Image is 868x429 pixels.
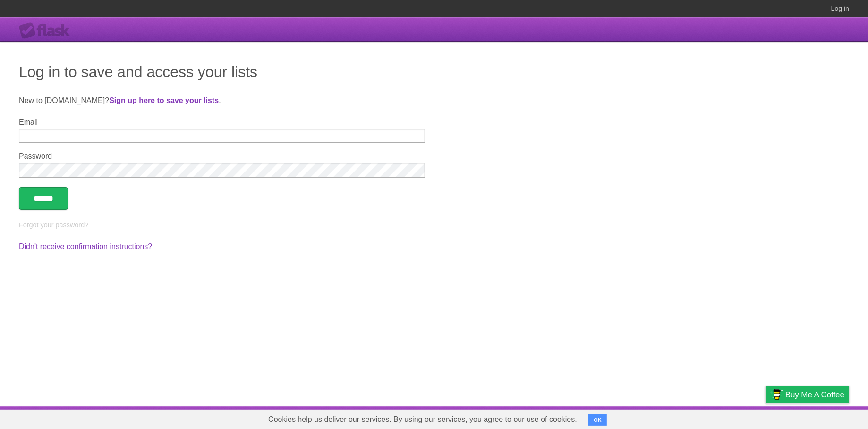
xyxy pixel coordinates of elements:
label: Email [19,118,425,127]
a: Suggest a feature [790,409,849,427]
img: Buy me a coffee [770,386,783,403]
span: Buy me a coffee [785,386,844,403]
a: Sign up here to save your lists [109,96,219,104]
a: Forgot your password? [19,221,88,229]
a: Buy me a coffee [766,386,849,403]
span: Cookies help us deliver our services. By using our services, you agree to our use of cookies. [259,410,587,429]
div: Flask [19,22,76,39]
a: Didn't receive confirmation instructions? [19,242,152,250]
a: About [640,409,660,427]
a: Developers [671,409,709,427]
p: New to [DOMAIN_NAME]? . [19,95,849,106]
label: Password [19,152,425,161]
h1: Log in to save and access your lists [19,60,849,83]
a: Privacy [753,409,778,427]
button: OK [588,414,607,426]
a: Terms [721,409,742,427]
